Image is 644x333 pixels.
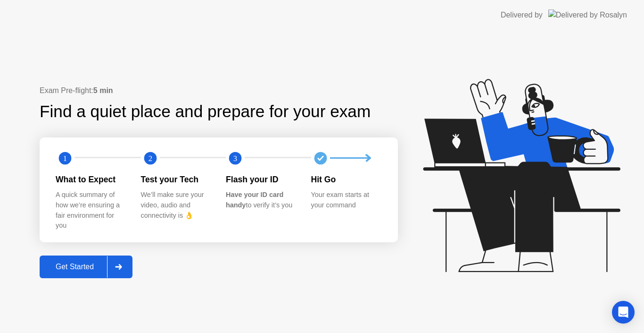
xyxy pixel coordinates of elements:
button: Get Started [40,256,132,278]
div: Open Intercom Messenger [612,301,635,324]
div: We’ll make sure your video, audio and connectivity is 👌 [141,190,211,221]
div: Get Started [42,263,107,271]
div: Test your Tech [141,173,211,186]
text: 2 [148,154,152,163]
div: Exam Pre-flight: [40,85,398,96]
div: A quick summary of how we’re ensuring a fair environment for you [56,190,126,231]
b: 5 min [93,86,113,94]
text: 1 [63,154,67,163]
div: Find a quiet place and prepare for your exam [40,99,372,124]
div: to verify it’s you [226,190,296,210]
b: Have your ID card handy [226,191,283,209]
div: Flash your ID [226,173,296,186]
text: 3 [233,154,237,163]
div: Hit Go [311,173,381,186]
img: Delivered by Rosalyn [548,9,627,20]
div: Your exam starts at your command [311,190,381,210]
div: Delivered by [501,9,543,21]
div: What to Expect [56,173,126,186]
